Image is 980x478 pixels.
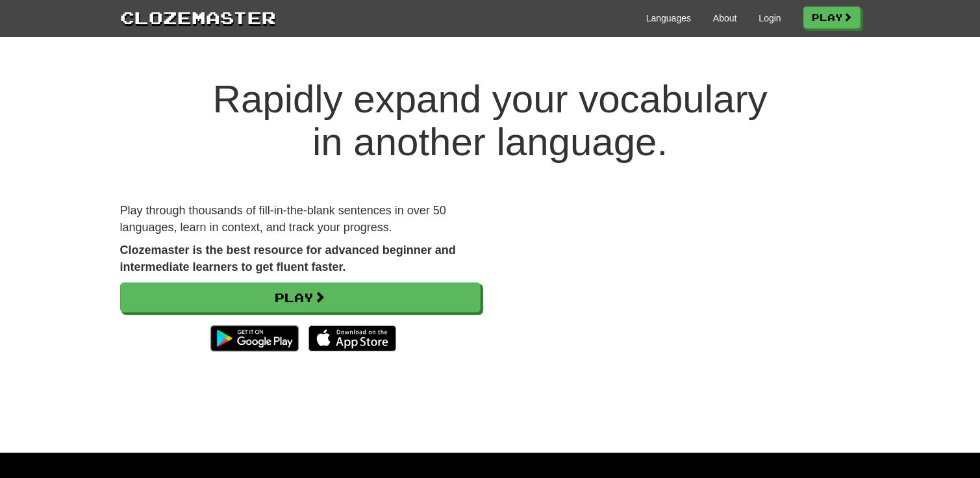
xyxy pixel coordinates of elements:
strong: Clozemaster is the best resource for advanced beginner and intermediate learners to get fluent fa... [120,244,456,273]
a: Login [759,12,781,25]
a: About [713,12,737,25]
a: Clozemaster [120,5,276,29]
p: Play through thousands of fill-in-the-blank sentences in over 50 languages, learn in context, and... [120,203,481,236]
img: Download_on_the_App_Store_Badge_US-UK_135x40-25178aeef6eb6b83b96f5f2d004eda3bffbb37122de64afbaef7... [308,325,396,351]
img: Get it on Google Play [204,319,305,358]
a: Languages [646,12,691,25]
a: Play [120,283,481,312]
a: Play [803,6,861,29]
